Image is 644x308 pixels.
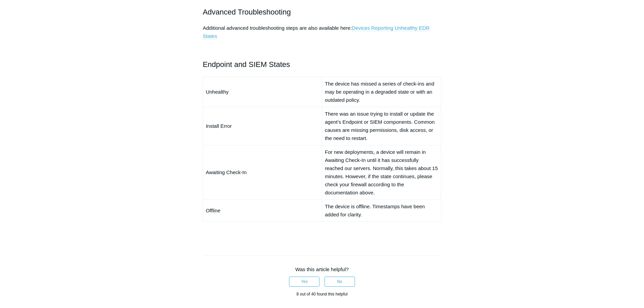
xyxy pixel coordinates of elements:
[203,145,322,199] td: Awaiting Check-In
[322,77,441,107] td: The device has missed a series of check-ins and may be operating in a degraded state or with an o...
[325,277,355,287] button: This article was not helpful
[322,107,441,145] td: There was an issue trying to install or update the agent's Endpoint or SIEM components. Common ca...
[203,25,430,39] a: Devices Reporting Unhealthy EDR States
[295,266,349,272] span: Was this article helpful?
[322,145,441,199] td: For new deployments, a device will remain in Awaiting Check-In until it has successfully reached ...
[203,24,442,40] p: Additional advanced troubleshooting steps are also available here:
[289,277,319,287] button: This article was helpful
[203,58,442,70] h2: Endpoint and SIEM States
[296,292,348,297] span: 8 out of 40 found this helpful
[203,6,442,18] h2: Advanced Troubleshooting
[203,107,322,145] td: Install Error
[203,77,322,107] td: Unhealthy
[203,199,322,221] td: Offline
[322,199,441,221] td: The device is offline. Timestamps have been added for clarity.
